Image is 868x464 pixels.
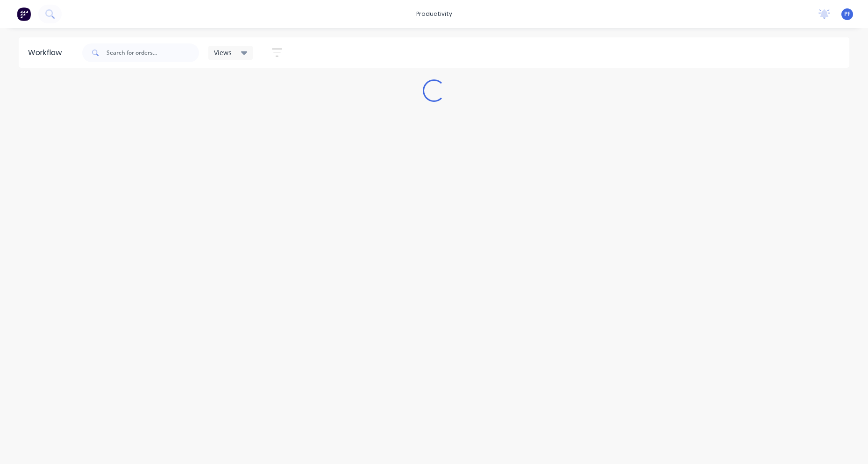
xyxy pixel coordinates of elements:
input: Search for orders... [107,43,199,62]
span: Views [214,48,232,57]
span: PF [844,10,850,18]
img: Factory [17,7,31,21]
div: Workflow [28,47,66,58]
div: productivity [412,7,457,21]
